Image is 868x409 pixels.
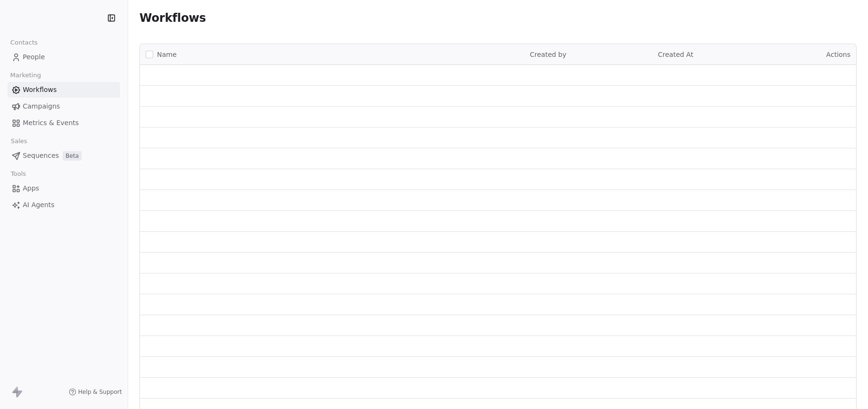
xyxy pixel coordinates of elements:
span: Beta [63,151,82,161]
span: Metrics & Events [23,118,79,128]
span: Marketing [6,68,45,82]
span: Campaigns [23,101,60,111]
span: Workflows [139,11,206,25]
span: Created At [658,51,693,58]
span: Workflows [23,85,57,95]
a: Metrics & Events [8,115,120,131]
span: Sales [7,134,31,148]
a: SequencesBeta [8,148,120,164]
span: Name [157,50,176,60]
span: Created by [530,51,566,58]
a: Workflows [8,82,120,98]
span: AI Agents [23,200,55,210]
a: Apps [8,181,120,196]
span: Tools [7,167,30,181]
span: Help & Support [78,388,122,396]
a: AI Agents [8,197,120,213]
span: Apps [23,183,39,193]
a: Help & Support [69,388,122,396]
span: Contacts [6,36,42,50]
a: People [8,49,120,65]
a: Campaigns [8,99,120,114]
span: Actions [826,51,850,58]
span: People [23,52,45,62]
span: Sequences [23,151,59,161]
